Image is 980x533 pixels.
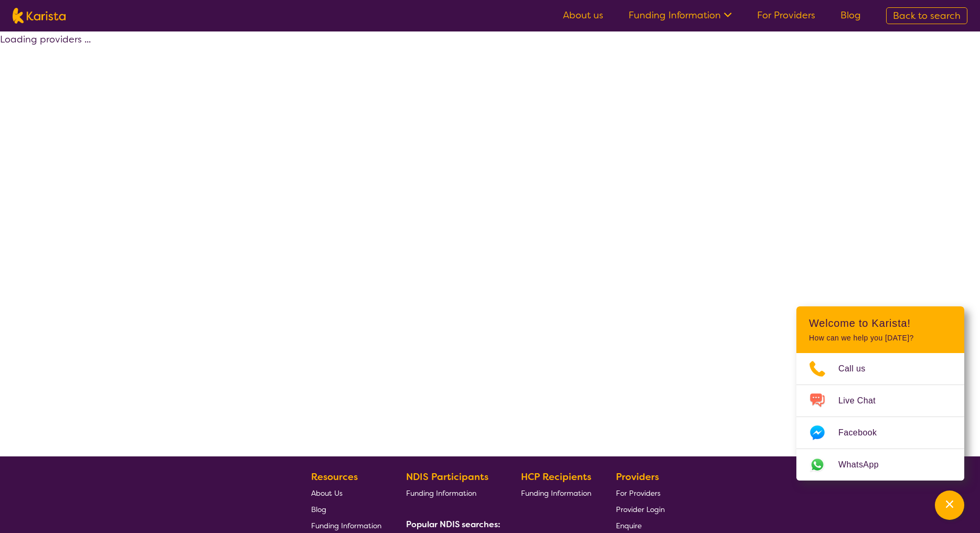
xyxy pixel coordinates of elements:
[563,9,603,22] a: About us
[796,306,964,481] div: Channel Menu
[796,449,964,481] a: Web link opens in a new tab.
[521,488,591,498] span: Funding Information
[311,501,381,517] a: Blog
[311,488,343,498] span: About Us
[809,334,952,343] p: How can we help you [DATE]?
[796,353,964,481] ul: Choose channel
[311,521,381,530] span: Funding Information
[886,7,967,24] a: Back to search
[757,9,815,22] a: For Providers
[838,361,878,377] span: Call us
[838,457,891,473] span: WhatsApp
[521,485,591,501] a: Funding Information
[311,485,381,501] a: About Us
[311,471,358,483] b: Resources
[616,488,661,498] span: For Providers
[406,471,488,483] b: NDIS Participants
[629,9,732,22] a: Funding Information
[838,425,889,441] span: Facebook
[893,9,961,22] span: Back to search
[406,485,496,501] a: Funding Information
[840,9,861,22] a: Blog
[616,521,642,530] span: Enquire
[13,8,66,24] img: Karista logo
[935,491,964,520] button: Channel Menu
[838,393,888,409] span: Live Chat
[616,505,665,514] span: Provider Login
[311,505,326,514] span: Blog
[616,485,665,501] a: For Providers
[521,471,591,483] b: HCP Recipients
[616,501,665,517] a: Provider Login
[406,488,476,498] span: Funding Information
[406,519,500,530] b: Popular NDIS searches:
[616,471,659,483] b: Providers
[809,317,952,329] h2: Welcome to Karista!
